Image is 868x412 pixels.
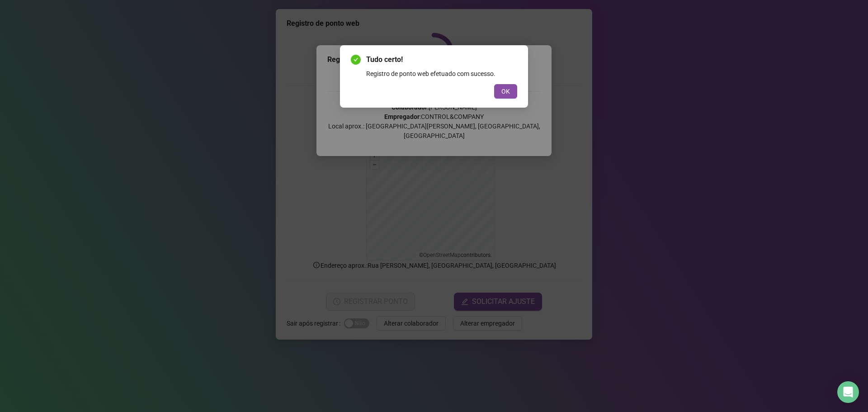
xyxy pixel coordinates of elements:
button: OK [494,84,517,99]
div: Registro de ponto web efetuado com sucesso. [366,69,517,79]
span: check-circle [351,55,361,65]
div: Open Intercom Messenger [837,381,859,403]
span: OK [501,86,510,96]
span: Tudo certo! [366,54,517,65]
